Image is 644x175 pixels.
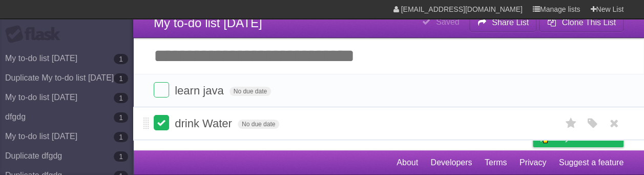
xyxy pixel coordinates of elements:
[114,112,128,123] b: 1
[114,54,128,64] b: 1
[492,18,529,27] b: Share List
[554,129,618,147] span: Buy me a coffee
[485,153,507,172] a: Terms
[175,84,226,97] span: learn java
[114,93,128,103] b: 1
[562,18,616,27] b: Clone This List
[230,87,271,96] span: No due date
[238,120,279,129] span: No due date
[469,13,537,32] button: Share List
[154,82,169,98] label: Done
[520,153,546,172] a: Privacy
[114,73,128,84] b: 1
[561,115,580,132] label: Star task
[114,132,128,142] b: 1
[559,153,624,172] a: Suggest a feature
[5,25,67,44] div: Flask
[430,153,472,172] a: Developers
[397,153,418,172] a: About
[175,117,235,130] span: drink Water
[539,13,624,32] button: Clone This List
[154,16,262,30] span: My to-do list [DATE]
[436,17,459,26] b: Saved
[114,151,128,162] b: 1
[154,115,169,130] label: Done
